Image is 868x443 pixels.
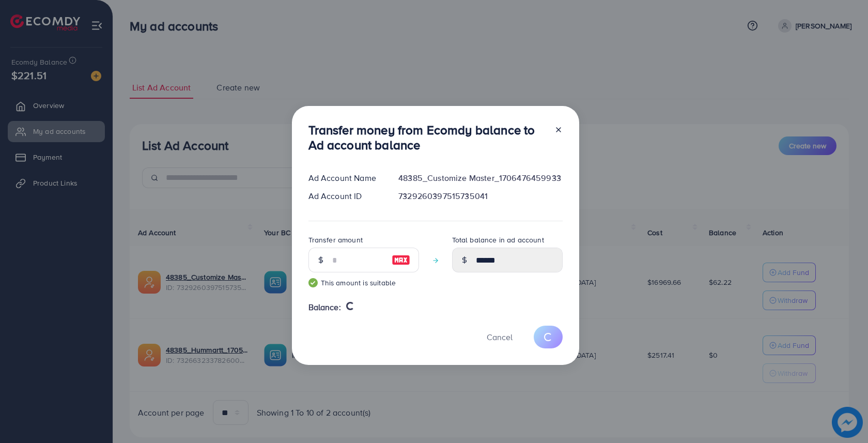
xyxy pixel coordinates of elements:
[308,235,363,245] label: Transfer amount
[300,190,391,202] div: Ad Account ID
[390,172,570,184] div: 48385_Customize Master_1706476459933
[487,331,513,343] span: Cancel
[300,172,391,184] div: Ad Account Name
[308,278,318,287] img: guide
[392,254,410,266] img: image
[308,123,546,152] h3: Transfer money from Ecomdy balance to Ad account balance
[390,190,570,202] div: 7329260397515735041
[474,326,525,348] button: Cancel
[452,235,544,245] label: Total balance in ad account
[308,301,341,313] span: Balance:
[308,278,419,288] small: This amount is suitable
